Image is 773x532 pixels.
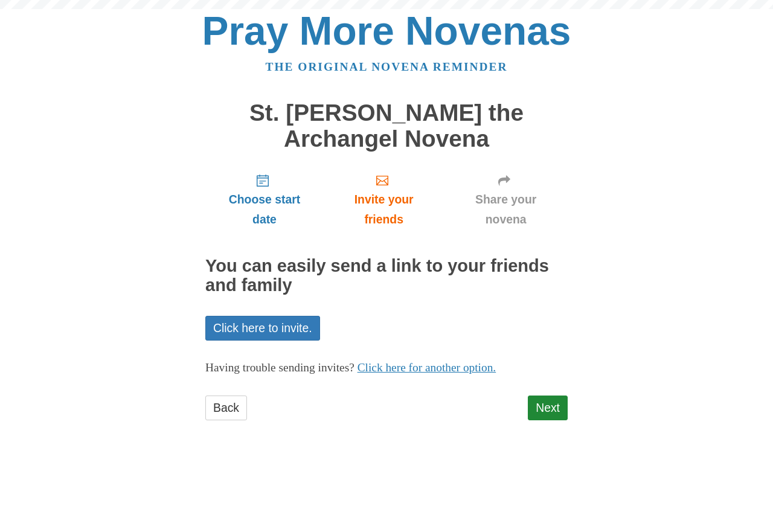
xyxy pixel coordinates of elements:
a: The original novena reminder [266,60,508,73]
a: Next [528,396,568,420]
span: Having trouble sending invites? [205,361,354,374]
a: Choose start date [205,164,324,236]
h2: You can easily send a link to your friends and family [205,257,568,295]
a: Invite your friends [324,164,444,236]
a: Back [205,396,247,420]
a: Share your novena [444,164,568,236]
span: Choose start date [217,190,312,229]
a: Click here for another option. [358,361,496,374]
a: Click here to invite. [205,316,320,341]
span: Invite your friends [336,190,432,229]
a: Pray More Novenas [202,8,571,53]
h1: St. [PERSON_NAME] the Archangel Novena [205,100,568,152]
span: Share your novena [456,190,556,229]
